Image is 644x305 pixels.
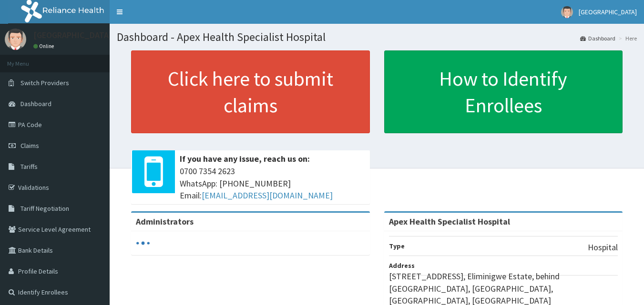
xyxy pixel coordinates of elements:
[389,261,415,270] b: Address
[20,204,69,213] span: Tariff Negotiation
[136,236,150,250] svg: audio-loading
[131,50,370,133] a: Click here to submit claims
[389,242,405,250] b: Type
[20,79,69,87] span: Switch Providers
[33,31,112,39] p: [GEOGRAPHIC_DATA]
[136,216,194,227] b: Administrators
[20,99,51,108] span: Dashboard
[579,8,637,16] span: [GEOGRAPHIC_DATA]
[180,153,310,164] b: If you have any issue, reach us on:
[580,34,615,42] a: Dashboard
[5,29,26,50] img: User Image
[384,50,623,133] a: How to Identify Enrollees
[117,31,637,43] h1: Dashboard - Apex Health Specialist Hospital
[33,43,56,49] a: Online
[616,34,637,42] li: Here
[561,6,573,18] img: User Image
[389,216,510,227] strong: Apex Health Specialist Hospital
[20,141,39,150] span: Claims
[588,241,618,254] p: Hospital
[202,190,333,201] a: [EMAIL_ADDRESS][DOMAIN_NAME]
[20,162,38,171] span: Tariffs
[180,165,365,202] span: 0700 7354 2623 WhatsApp: [PHONE_NUMBER] Email:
